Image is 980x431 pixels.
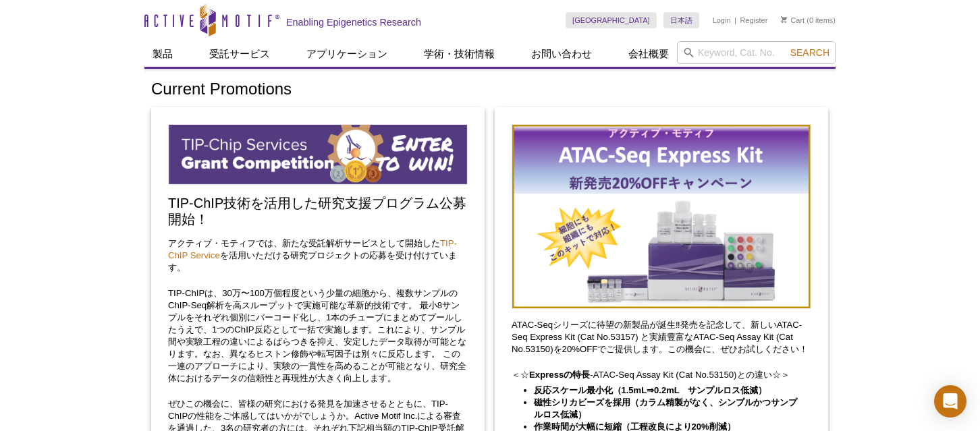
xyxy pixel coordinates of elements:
[523,41,600,67] a: お問い合わせ
[416,41,503,67] a: 学術・技術情報
[677,41,836,64] input: Keyword, Cat. No.
[781,16,805,25] a: Cart
[201,41,278,67] a: 受託サービス
[298,41,396,67] a: アプリケーション
[144,41,181,67] a: 製品
[151,80,829,100] h1: Current Promotions
[168,195,468,227] h2: TIP-ChIP技術を活用した研究支援プログラム公募開始！
[620,41,677,67] a: 会社概要
[734,12,736,28] li: |
[512,124,811,309] img: Save on ATAC-Seq Kits
[566,12,657,28] a: [GEOGRAPHIC_DATA]
[786,47,834,59] button: Search
[740,16,767,25] a: Register
[713,16,731,25] a: Login
[534,397,797,420] strong: 磁性シリカビーズを採用（カラム精製がなく、シンプルかつサンプルロス低減）
[781,12,836,28] li: (0 items)
[529,370,590,380] strong: Expressの特長
[286,16,421,28] h2: Enabling Epigenetics Research
[534,385,767,395] strong: 反応スケール最小化（1.5mL⇒0.2mL サンプルロス低減）
[512,369,811,381] p: ＜☆ -ATAC-Seq Assay Kit (Cat No.53150)との違い☆＞
[512,319,811,355] p: ATAC-Seqシリーズに待望の新製品が誕生‼発売を記念して、新しいATAC-Seq Express Kit (Cat No.53157) と実績豊富なATAC-Seq Assay Kit (C...
[934,385,967,418] div: Open Intercom Messenger
[663,12,699,28] a: 日本語
[168,287,468,384] p: TIP-ChIPは、30万〜100万個程度という少量の細胞から、複数サンプルのChIP-Seq解析を高スループットで実施可能な革新的技術です。 最小8サンプルをそれぞれ個別にバーコード化し、1本...
[168,124,468,185] img: TIP-ChIP Service Grant Competition
[781,16,787,23] img: Your Cart
[790,47,829,58] span: Search
[168,237,468,274] p: アクティブ・モティフでは、新たな受託解析サービスとして開始した を活用いただける研究プロジェクトの応募を受け付けています。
